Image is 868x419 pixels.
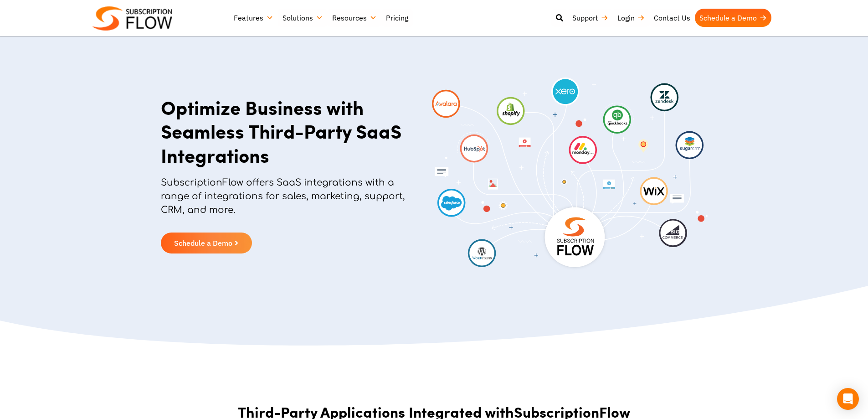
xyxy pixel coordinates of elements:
[229,9,278,27] a: Features
[649,9,695,27] a: Contact Us
[613,9,649,27] a: Login
[568,9,613,27] a: Support
[161,176,409,226] p: SubscriptionFlow offers SaaS integrations with a range of integrations for sales, marketing, supp...
[381,9,413,27] a: Pricing
[92,6,172,31] img: Subscriptionflow
[161,95,409,167] h1: Optimize Business with Seamless Third-Party SaaS Integrations
[328,9,381,27] a: Resources
[432,78,708,272] img: SaaS Integrations
[278,9,328,27] a: Solutions
[174,239,232,247] span: Schedule a Demo
[695,9,771,27] a: Schedule a Demo
[161,233,252,253] a: Schedule a Demo
[837,388,859,410] div: Open Intercom Messenger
